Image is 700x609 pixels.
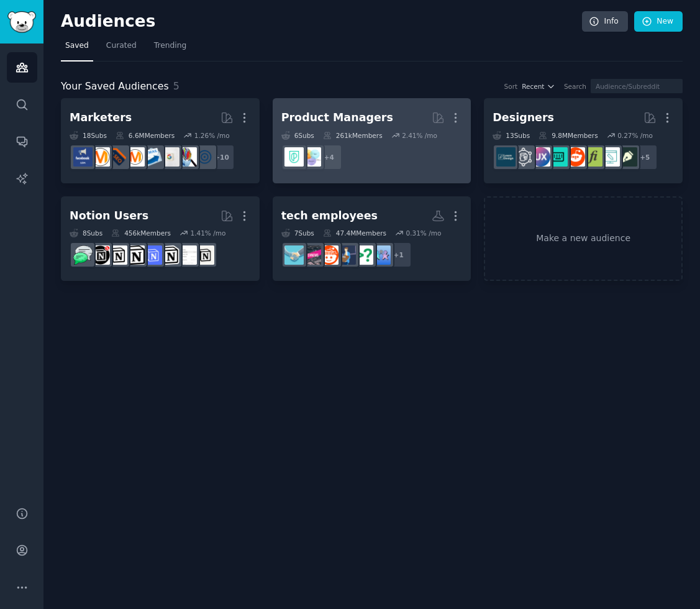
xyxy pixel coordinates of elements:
[634,11,683,32] a: New
[178,245,197,265] img: Notiontemplates
[65,40,89,52] span: Saved
[143,147,162,167] img: Emailmarketing
[583,147,602,167] img: typography
[514,147,533,167] img: userexperience
[504,82,518,91] div: Sort
[73,245,93,265] img: NotionPromote
[273,196,471,282] a: tech employees7Subs47.4MMembers0.31% /mo+1AskHRcscareerquestionsLayoffsFuturologytechnewstechnology
[386,242,412,268] div: + 1
[143,245,162,265] img: FreeNotionTemplates
[522,82,544,91] span: Recent
[178,147,197,167] img: MarketingResearch
[539,131,598,140] div: 9.8M Members
[108,147,127,167] img: bigseo
[591,79,683,93] input: Audience/Subreddit
[302,245,321,265] img: technews
[194,131,230,140] div: 1.26 % /mo
[493,110,554,126] div: Designers
[61,79,169,94] span: Your Saved Audiences
[70,131,107,140] div: 18 Sub s
[116,131,175,140] div: 6.6M Members
[7,11,36,33] img: GummySearch logo
[323,229,386,237] div: 47.4M Members
[632,144,658,170] div: + 5
[484,196,683,282] a: Make a new audience
[548,147,568,167] img: UI_Design
[402,131,437,140] div: 2.41 % /mo
[108,245,127,265] img: AskNotion
[125,147,145,167] img: AskMarketing
[273,98,471,183] a: Product Managers6Subs261kMembers2.41% /mo+4ProductManagementProductMgmt
[70,208,148,224] div: Notion Users
[323,131,383,140] div: 261k Members
[150,36,191,62] a: Trending
[618,147,637,167] img: graphic_design
[61,12,582,32] h2: Audiences
[522,82,555,91] button: Recent
[70,110,132,126] div: Marketers
[91,147,110,167] img: content_marketing
[70,229,102,237] div: 8 Sub s
[493,131,530,140] div: 13 Sub s
[566,147,585,167] img: logodesign
[195,245,214,265] img: Notion
[281,229,314,237] div: 7 Sub s
[281,110,393,126] div: Product Managers
[281,208,378,224] div: tech employees
[111,229,171,237] div: 456k Members
[195,147,214,167] img: OnlineMarketing
[281,131,314,140] div: 6 Sub s
[102,36,141,62] a: Curated
[173,80,180,92] span: 5
[160,245,180,265] img: notioncreations
[496,147,516,167] img: learndesign
[582,11,628,32] a: Info
[61,98,260,183] a: Marketers18Subs6.6MMembers1.26% /mo+10OnlineMarketingMarketingResearchgoogleadsEmailmarketingAskM...
[91,245,110,265] img: BestNotionTemplates
[406,229,441,237] div: 0.31 % /mo
[209,144,235,170] div: + 10
[484,98,683,183] a: Designers13Subs9.8MMembers0.27% /mo+5graphic_designweb_designtypographylogodesignUI_DesignUXDesig...
[61,36,93,62] a: Saved
[371,245,391,265] img: AskHR
[531,147,550,167] img: UXDesign
[564,82,586,91] div: Search
[73,147,93,167] img: FacebookAds
[337,245,356,265] img: Layoffs
[617,131,653,140] div: 0.27 % /mo
[601,147,620,167] img: web_design
[284,147,304,167] img: ProductMgmt
[154,40,186,52] span: Trending
[190,229,225,237] div: 1.41 % /mo
[125,245,145,265] img: NotionGeeks
[354,245,373,265] img: cscareerquestions
[284,245,304,265] img: technology
[316,144,342,170] div: + 4
[61,196,260,282] a: Notion Users8Subs456kMembers1.41% /moNotionNotiontemplatesnotioncreationsFreeNotionTemplatesNotio...
[302,147,321,167] img: ProductManagement
[319,245,339,265] img: Futurology
[160,147,180,167] img: googleads
[106,40,137,52] span: Curated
